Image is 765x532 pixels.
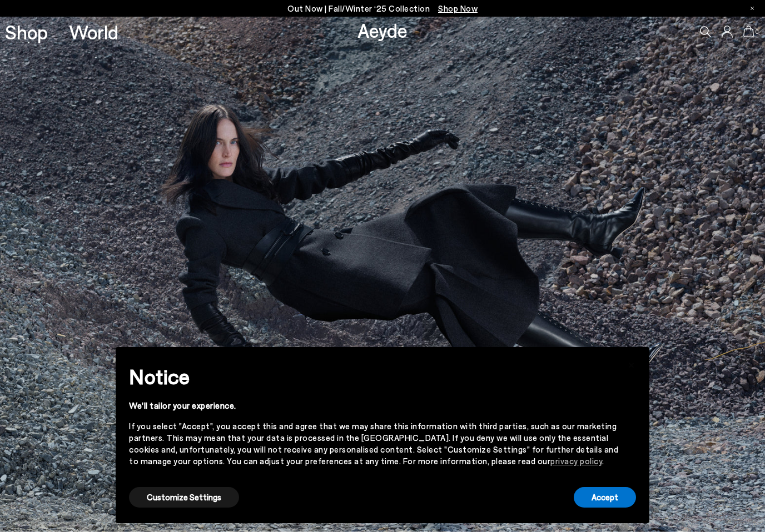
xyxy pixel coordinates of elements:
[5,22,48,42] a: Shop
[129,420,618,467] div: If you select "Accept", you accept this and agree that we may share this information with third p...
[550,456,602,466] a: privacy policy
[129,362,618,391] h2: Notice
[69,22,118,42] a: World
[438,3,478,13] span: Navigate to /collections/new-in
[754,29,760,35] span: 0
[129,400,618,411] div: We'll tailor your experience.
[628,355,635,372] span: ×
[129,487,239,508] button: Customize Settings
[287,2,478,16] p: Out Now | Fall/Winter ‘25 Collection
[743,26,754,38] a: 0
[357,18,408,42] a: Aeyde
[574,487,636,508] button: Accept
[618,350,645,377] button: Close this notice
